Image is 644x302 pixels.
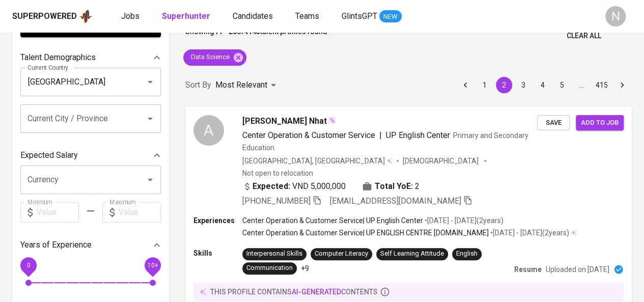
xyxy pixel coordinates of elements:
[193,215,242,226] p: Experiences
[12,9,93,24] a: Superpoweredapp logo
[233,10,275,23] a: Candidates
[162,10,212,23] a: Superhunter
[242,156,393,166] div: [GEOGRAPHIC_DATA], [GEOGRAPHIC_DATA]
[162,11,210,21] b: Superhunter
[292,288,341,296] span: AI-generated
[542,117,565,129] span: Save
[295,11,319,21] span: Teams
[535,77,551,93] button: Go to page 4
[489,228,569,238] p: • [DATE] - [DATE] ( 2 years )
[143,173,157,187] button: Open
[215,79,267,91] p: Most Relevant
[242,130,375,140] span: Center Operation & Customer Service
[242,180,346,193] div: VND 5,000,000
[605,6,626,26] div: N
[210,287,378,297] p: this profile contains contents
[563,26,605,45] button: Clear All
[121,10,142,23] a: Jobs
[26,261,30,268] span: 0
[576,115,624,131] button: Add to job
[342,11,377,21] span: GlintsGPT
[147,261,158,268] span: 10+
[119,202,161,223] input: Value
[328,116,336,124] img: magic_wand.svg
[193,248,242,258] p: Skills
[415,180,419,193] span: 2
[330,196,461,206] span: [EMAIL_ADDRESS][DOMAIN_NAME]
[554,77,570,93] button: Go to page 5
[614,77,630,93] button: Go to next page
[246,263,293,273] div: Communication
[380,249,444,259] div: Self Learning Attitude
[20,235,161,255] div: Years of Experience
[496,77,512,93] button: page 2
[233,11,273,21] span: Candidates
[20,47,161,68] div: Talent Demographics
[456,77,632,93] nav: pagination navigation
[537,115,570,131] button: Save
[37,202,79,223] input: Value
[379,12,402,22] span: NEW
[573,80,590,90] div: …
[242,168,313,178] p: Not open to relocation
[515,77,531,93] button: Go to page 3
[295,10,321,23] a: Teams
[386,130,450,140] span: UP English Center
[242,196,311,206] span: [PHONE_NUMBER]
[143,112,157,126] button: Open
[593,77,611,93] button: Go to page 415
[379,129,382,142] span: |
[183,49,246,66] div: Data Science
[242,115,327,127] span: [PERSON_NAME] Nhat
[246,249,302,259] div: Interpersonal Skills
[20,51,96,64] p: Talent Demographics
[301,263,309,273] p: +9
[20,145,161,166] div: Expected Salary
[12,11,77,22] div: Superpowered
[514,264,542,274] p: Resume
[242,215,423,226] p: Center Operation & Customer Service | UP English Center
[79,9,93,24] img: app logo
[143,75,157,89] button: Open
[215,76,279,95] div: Most Relevant
[242,131,528,152] span: Primary and Secondary Education
[456,249,478,259] div: English
[183,52,236,62] span: Data Science
[315,249,368,259] div: Computer Literacy
[375,180,413,193] b: Total YoE:
[546,264,609,274] p: Uploaded on [DATE]
[242,228,489,238] p: Center Operation & Customer Service | UP ENGLISH CENTRE [DOMAIN_NAME]
[342,10,402,23] a: GlintsGPT NEW
[403,156,480,166] span: [DEMOGRAPHIC_DATA]
[185,79,211,91] p: Sort By
[193,115,224,146] div: A
[567,30,601,42] span: Clear All
[185,26,327,45] p: Showing of talent profiles found
[423,215,503,226] p: • [DATE] - [DATE] ( 2 years )
[121,11,139,21] span: Jobs
[457,77,473,93] button: Go to previous page
[20,239,92,251] p: Years of Experience
[20,149,78,161] p: Expected Salary
[581,117,619,129] span: Add to job
[253,180,290,193] b: Expected:
[477,77,493,93] button: Go to page 1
